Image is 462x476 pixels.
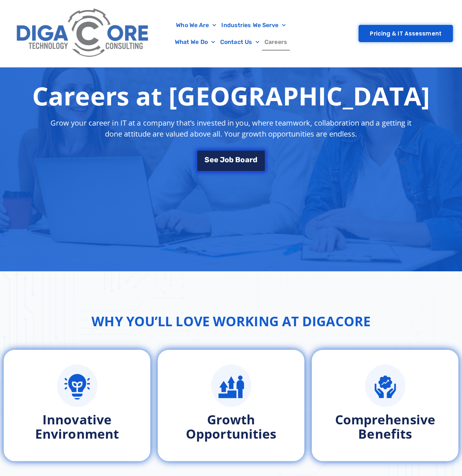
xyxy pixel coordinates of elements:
h1: Careers at [GEOGRAPHIC_DATA] [32,81,430,110]
span: o [240,156,245,163]
span: b [229,156,234,163]
span: Comprehensive Benefits [335,411,435,442]
a: Industries We Serve [219,17,288,34]
span: S [204,156,209,163]
span: d [253,156,258,163]
a: Growth Opportunities [186,411,276,442]
span: r [249,156,252,163]
h2: Why You’ll Love Working at Digacore [91,312,371,331]
span: Pricing & IT Assessment [370,31,441,36]
nav: Menu [157,17,305,51]
p: Grow your career in IT at a company that’s invested in you, where teamwork, collaboration and a g... [49,118,413,140]
a: See Job Board [196,150,265,172]
span: e [214,156,218,163]
span: J [220,156,225,163]
span: a [245,156,249,163]
a: Innovative Environment [57,364,97,407]
span: o [225,156,229,163]
span: B [235,156,240,163]
a: Innovative Environment [35,411,119,442]
a: Growth Opportunities [211,364,251,407]
span: e [209,156,214,163]
a: Careers [262,34,290,51]
img: Digacore Logo [13,4,153,63]
a: Contact Us [218,34,262,51]
a: Who We Are [173,17,219,34]
a: Pricing & IT Assessment [358,25,452,42]
a: What We Do [172,34,218,51]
